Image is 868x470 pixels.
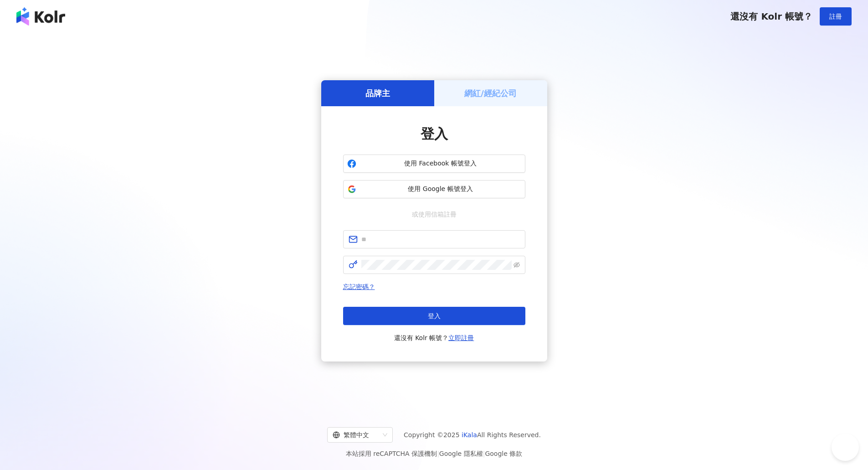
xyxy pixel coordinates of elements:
[485,450,522,457] a: Google 條款
[343,283,375,290] a: 忘記密碼？
[730,11,812,22] span: 還沒有 Kolr 帳號？
[428,312,441,320] span: 登入
[394,332,474,343] span: 還沒有 Kolr 帳號？
[464,88,517,99] h5: 網紅/經紀公司
[333,428,379,442] div: 繁體中文
[820,7,852,26] button: 註冊
[360,159,521,168] span: 使用 Facebook 帳號登入
[346,448,522,459] span: 本站採用 reCAPTCHA 保護機制
[483,450,485,457] span: |
[462,431,477,439] a: iKala
[343,307,525,325] button: 登入
[437,450,439,457] span: |
[343,155,525,173] button: 使用 Facebook 帳號登入
[365,88,390,99] h5: 品牌主
[514,262,520,268] span: eye-invisible
[448,334,474,341] a: 立即註冊
[832,434,859,461] iframe: Help Scout Beacon - Open
[16,7,65,26] img: logo
[343,180,525,198] button: 使用 Google 帳號登入
[829,13,842,20] span: 註冊
[439,450,483,457] a: Google 隱私權
[421,126,448,142] span: 登入
[406,209,463,219] span: 或使用信箱註冊
[404,429,541,440] span: Copyright © 2025 All Rights Reserved.
[360,185,521,194] span: 使用 Google 帳號登入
